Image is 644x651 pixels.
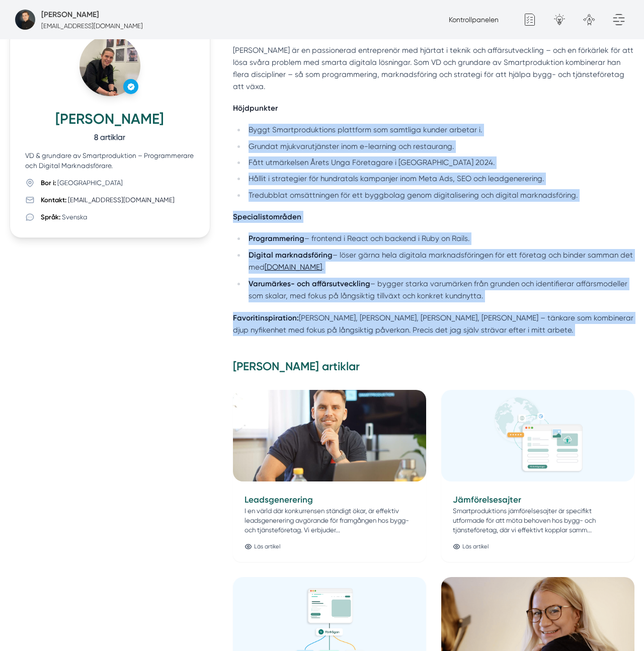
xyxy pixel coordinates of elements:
p: VD & grundare av Smartproduktion – Programmerare och Digital Marknadsförare. [25,151,194,170]
p: [PERSON_NAME] är en passionerad entreprenör med hjärtat i teknik och affärsutveckling – och en fö... [233,44,634,93]
li: Tredubblat omsättningen för ett byggbolag genom digitalisering och digital marknadsföring. [246,189,634,202]
strong: Programmering [249,234,304,243]
span: Svenska [62,213,87,221]
span: Kontakt: [41,196,66,204]
a: Kontrollpanelen [449,16,499,24]
li: Hållit i strategier för hundratals kampanjer inom Meta Ads, SEO och leadgenerering. [246,173,634,185]
p: [EMAIL_ADDRESS][DOMAIN_NAME] [41,21,143,31]
img: Leadsgenerering [233,390,426,481]
p: [PERSON_NAME], [PERSON_NAME], [PERSON_NAME], [PERSON_NAME] – tänkare som kombinerar djup nyfikenh... [233,312,634,336]
span: Språk: [41,213,60,221]
strong: Höjdpunkter [233,104,278,113]
p: Smartproduktions jämförelsesajter är specifikt utformade för att möta behoven hos bygg- och tjäns... [453,506,623,535]
a: Leadsgenerering Leadsgenerering I en värld där konkurrensen ständigt ökar, är effektiv leadsgener... [233,390,426,562]
li: Grundat mjukvarutjänster inom e-learning och restaurang. [246,140,634,153]
li: – bygger starka varumärken från grunden och identifierar affärsmodeller som skalar, med fokus på ... [246,278,634,302]
span: Läs artikel [462,543,489,550]
h1: [PERSON_NAME] [25,110,194,131]
a: Jämförelsesajter Jämförelsesajter Smartproduktions jämförelsesajter är specifikt utformade för at... [441,390,634,562]
h3: Jämförelsesajter [453,493,623,507]
li: Byggt Smartproduktions plattform som samtliga kunder arbetar i. [246,124,634,136]
strong: Specialistområden [233,212,301,221]
h3: Leadsgenerering [245,493,415,507]
a: [DOMAIN_NAME] [265,263,322,272]
li: – frontend i React och backend i Ruby on Rails. [246,232,634,245]
strong: Varumärkes- och affärsutveckling [249,279,370,288]
span: Läs artikel [254,543,280,550]
strong: Digital marknadsföring [249,251,333,260]
span: Bor i: [41,179,56,187]
span: [GEOGRAPHIC_DATA] [57,179,123,187]
img: Jämförelsesajter [441,390,634,481]
li: Fått utmärkelsen Årets Unga Företagare i [GEOGRAPHIC_DATA] 2024. [246,156,634,169]
li: – löser gärna hela digitala marknadsföringen för ett företag och binder samman det med . [246,249,634,274]
strong: Favoritinspiration: [233,313,299,322]
h2: [PERSON_NAME] artiklar [233,359,634,382]
a: [EMAIL_ADDRESS][DOMAIN_NAME] [68,196,175,204]
h5: Super Administratör [41,9,99,21]
img: Victor Blomberg profilbild [79,35,141,97]
p: 8 artiklar [25,131,194,143]
img: foretagsbild-pa-smartproduktion-ett-foretag-i-dalarnas-lan-2023.jpg [15,10,35,30]
p: I en värld där konkurrensen ständigt ökar, är effektiv leadsgenerering avgörande för framgången h... [245,506,415,535]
